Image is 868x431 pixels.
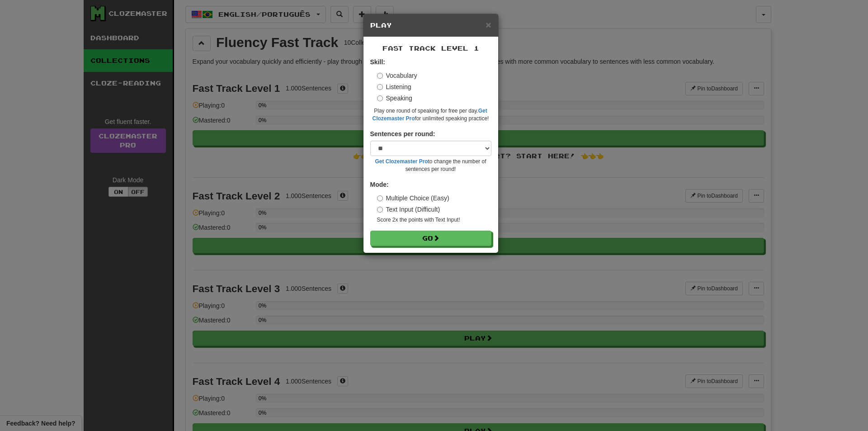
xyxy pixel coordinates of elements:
input: Listening [377,84,383,90]
small: Play one round of speaking for free per day. for unlimited speaking practice! [370,107,491,123]
strong: Mode: [370,181,389,188]
label: Multiple Choice (Easy) [377,194,449,203]
input: Speaking [377,95,383,101]
label: Sentences per round: [370,129,435,138]
a: Get Clozemaster Pro [375,158,428,165]
h5: Play [370,21,491,30]
label: Text Input (Difficult) [377,205,440,214]
input: Vocabulary [377,73,383,79]
strong: Skill: [370,58,385,66]
small: to change the number of sentences per round! [370,158,491,173]
label: Vocabulary [377,71,417,80]
span: Fast Track Level 1 [382,44,479,52]
span: × [486,19,491,30]
label: Listening [377,82,411,91]
small: Score 2x the points with Text Input ! [377,216,491,224]
input: Text Input (Difficult) [377,207,383,213]
button: Go [370,231,491,246]
button: Close [486,20,491,29]
label: Speaking [377,94,412,103]
input: Multiple Choice (Easy) [377,195,383,201]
